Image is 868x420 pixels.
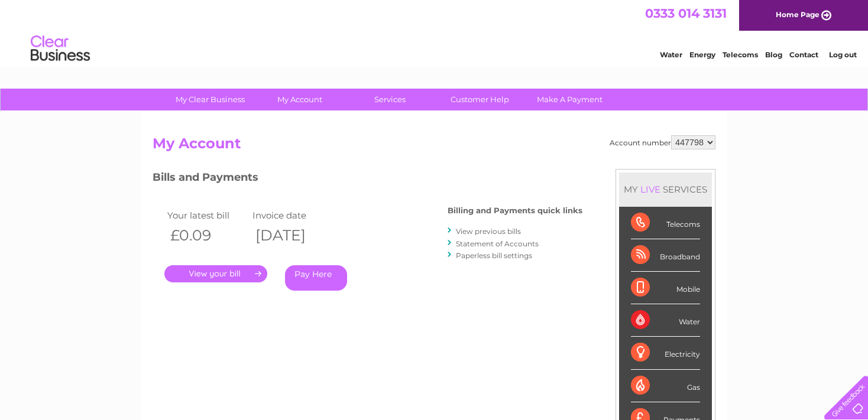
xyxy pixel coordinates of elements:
[631,239,700,272] div: Broadband
[153,135,715,158] h2: My Account
[521,89,618,110] a: Make A Payment
[153,169,582,190] h3: Bills and Payments
[431,89,529,110] a: Customer Help
[631,370,700,402] div: Gas
[448,206,582,215] h4: Billing and Payments quick links
[164,265,267,282] a: .
[164,207,250,223] td: Your latest bill
[250,223,335,248] th: [DATE]
[164,223,250,248] th: £0.09
[250,207,335,223] td: Invoice date
[829,50,857,59] a: Log out
[765,50,782,59] a: Blog
[689,50,715,59] a: Energy
[631,337,700,369] div: Electricity
[456,227,521,236] a: View previous bills
[341,89,439,110] a: Services
[660,50,682,59] a: Water
[610,135,715,149] div: Account number
[638,184,663,195] div: LIVE
[723,50,758,59] a: Telecoms
[789,50,818,59] a: Contact
[631,304,700,337] div: Water
[631,207,700,239] div: Telecoms
[456,239,539,248] a: Statement of Accounts
[30,31,90,67] img: logo.png
[156,6,714,57] div: Clear Business is a trading name of Verastar Limited (registered in [GEOGRAPHIC_DATA] No. 3667643...
[456,251,532,260] a: Paperless bill settings
[619,172,712,206] div: MY SERVICES
[251,89,349,110] a: My Account
[645,6,727,21] a: 0333 014 3131
[285,265,347,291] a: Pay Here
[161,89,259,110] a: My Clear Business
[631,272,700,304] div: Mobile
